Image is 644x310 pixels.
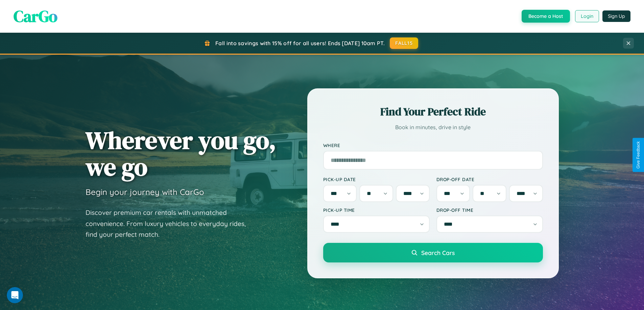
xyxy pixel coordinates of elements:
iframe: Intercom live chat [7,287,23,303]
label: Drop-off Time [436,207,543,213]
button: FALL15 [390,37,418,49]
span: Search Cars [421,249,455,256]
button: Become a Host [522,10,570,23]
h2: Find Your Perfect Ride [323,104,543,119]
label: Drop-off Date [436,176,543,182]
div: Give Feedback [636,141,641,169]
button: Search Cars [323,243,543,262]
span: Fall into savings with 15% off for all users! Ends [DATE] 10am PT. [215,40,385,47]
p: Book in minutes, drive in style [323,122,543,132]
h1: Wherever you go, we go [86,127,276,180]
label: Where [323,142,543,148]
p: Discover premium car rentals with unmatched convenience. From luxury vehicles to everyday rides, ... [86,207,255,240]
button: Sign Up [602,10,630,22]
label: Pick-up Date [323,176,430,182]
button: Login [575,10,599,22]
span: CarGo [14,5,57,27]
h3: Begin your journey with CarGo [86,187,204,197]
label: Pick-up Time [323,207,430,213]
